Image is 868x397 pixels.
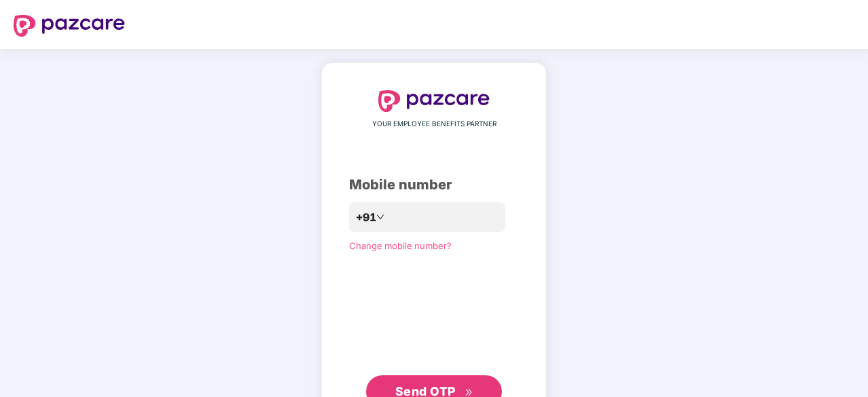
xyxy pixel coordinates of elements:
span: +91 [356,209,376,226]
div: Mobile number [349,174,519,195]
span: double-right [465,388,473,397]
img: logo [378,90,490,112]
span: YOUR EMPLOYEE BENEFITS PARTNER [372,119,496,130]
span: down [376,213,384,221]
a: Change mobile number? [349,240,452,251]
img: logo [14,15,125,37]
